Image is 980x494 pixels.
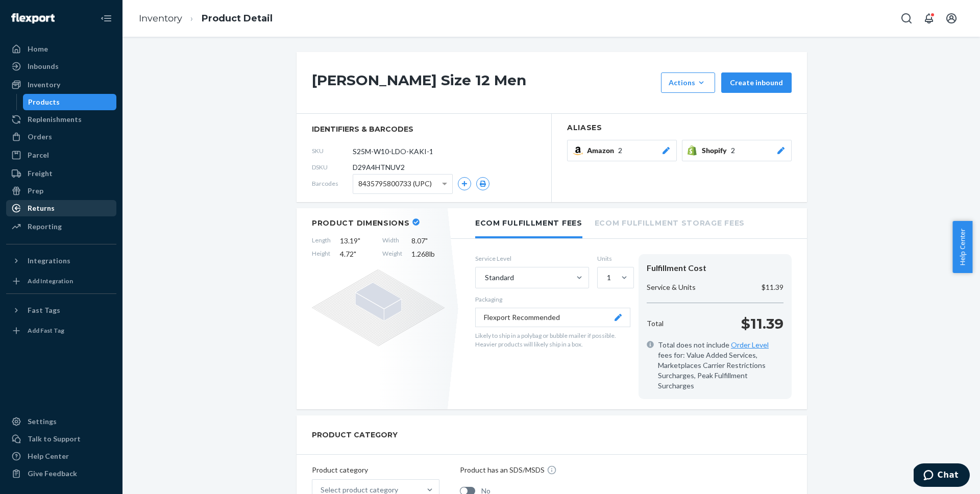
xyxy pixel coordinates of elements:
[6,413,116,430] a: Settings
[312,426,398,444] h2: PRODUCT CATEGORY
[202,13,273,24] a: Product Detail
[358,236,360,245] span: "
[762,282,783,292] p: $11.39
[28,61,59,71] div: Inbounds
[6,302,116,318] button: Fast Tags
[6,58,116,75] a: Inbounds
[28,168,53,179] div: Freight
[28,186,43,196] div: Prep
[485,273,514,283] div: Standard
[312,163,353,171] span: DSKU
[312,72,656,93] h1: [PERSON_NAME] Size 12 Men
[28,468,77,479] div: Give Feedback
[312,236,331,246] span: Length
[358,175,432,192] span: 8435795800733 (UPC)
[6,129,116,145] a: Orders
[475,295,630,304] p: Packaging
[28,277,73,285] div: Add Integration
[6,465,116,482] button: Give Feedback
[28,150,49,160] div: Parcel
[11,13,55,23] img: Flexport logo
[952,221,972,273] button: Help Center
[411,249,445,259] span: 1.268 lb
[411,236,445,246] span: 8.07
[28,451,69,461] div: Help Center
[6,111,116,128] a: Replenishments
[6,273,116,289] a: Add Integration
[6,41,116,57] a: Home
[647,318,664,329] p: Total
[661,72,715,93] button: Actions
[618,145,622,156] span: 2
[475,254,589,263] label: Service Level
[28,221,62,232] div: Reporting
[607,273,611,283] div: 1
[312,179,353,188] span: Barcodes
[484,273,485,283] input: Standard
[914,463,970,489] iframe: Opens a widget where you can chat to one of our agents
[567,124,792,132] h2: Aliases
[896,8,917,29] button: Open Search Box
[382,249,402,259] span: Weight
[425,236,428,245] span: "
[6,77,116,93] a: Inventory
[597,254,630,263] label: Units
[312,249,331,259] span: Height
[340,236,373,246] span: 13.19
[354,250,356,258] span: "
[475,308,630,327] button: Flexport Recommended
[647,262,783,274] div: Fulfillment Cost
[731,340,769,349] a: Order Level
[28,434,81,444] div: Talk to Support
[741,313,783,334] p: $11.39
[658,340,783,391] span: Total does not include fees for: Value Added Services, Marketplaces Carrier Restrictions Surcharg...
[475,331,630,349] p: Likely to ship in a polybag or bubble mailer if possible. Heavier products will likely ship in a ...
[567,140,677,161] button: Amazon2
[28,132,52,142] div: Orders
[6,218,116,235] a: Reporting
[353,162,405,172] span: D29A4HTNUV2
[23,94,117,110] a: Products
[28,80,60,90] div: Inventory
[312,218,410,228] h2: Product Dimensions
[647,282,696,292] p: Service & Units
[28,416,57,427] div: Settings
[606,273,607,283] input: 1
[595,208,745,236] li: Ecom Fulfillment Storage Fees
[6,253,116,269] button: Integrations
[312,465,439,475] p: Product category
[682,140,792,161] button: Shopify2
[669,78,707,88] div: Actions
[28,114,82,125] div: Replenishments
[6,147,116,163] a: Parcel
[6,431,116,447] button: Talk to Support
[312,146,353,155] span: SKU
[28,203,55,213] div: Returns
[6,183,116,199] a: Prep
[587,145,618,156] span: Amazon
[721,72,792,93] button: Create inbound
[28,326,64,335] div: Add Fast Tag
[941,8,962,29] button: Open account menu
[382,236,402,246] span: Width
[702,145,731,156] span: Shopify
[731,145,735,156] span: 2
[6,165,116,182] a: Freight
[28,305,60,315] div: Fast Tags
[6,200,116,216] a: Returns
[475,208,582,238] li: Ecom Fulfillment Fees
[919,8,939,29] button: Open notifications
[460,465,545,475] p: Product has an SDS/MSDS
[6,448,116,464] a: Help Center
[139,13,182,24] a: Inventory
[6,323,116,339] a: Add Fast Tag
[28,97,60,107] div: Products
[28,44,48,54] div: Home
[96,8,116,29] button: Close Navigation
[28,256,70,266] div: Integrations
[312,124,536,134] span: identifiers & barcodes
[131,4,281,34] ol: breadcrumbs
[340,249,373,259] span: 4.72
